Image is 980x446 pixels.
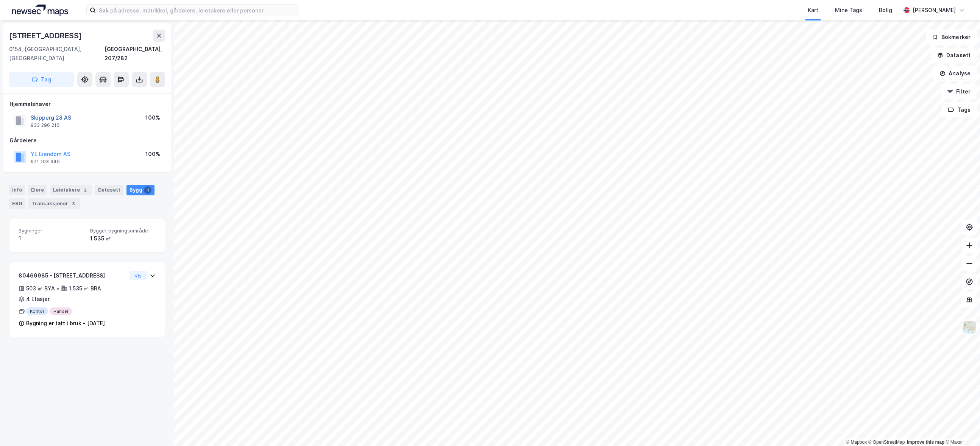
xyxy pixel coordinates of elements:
div: Info [9,185,25,195]
button: Datasett [931,48,977,63]
iframe: Chat Widget [942,410,980,446]
button: Analyse [933,66,977,81]
div: Leietakere [50,185,92,195]
a: OpenStreetMap [868,440,905,445]
div: Hjemmelshaver [9,100,165,109]
div: ESG [9,198,25,209]
img: Z [962,320,977,334]
span: Bygget bygningsområde [90,228,156,234]
input: Søk på adresse, matrikkel, gårdeiere, leietakere eller personer [96,5,298,16]
div: 80469985 - [STREET_ADDRESS] [19,271,126,280]
div: Datasett [95,185,123,195]
div: Bygning er tatt i bruk - [DATE] [26,319,105,328]
div: 1 [19,234,84,243]
div: • [56,285,59,292]
div: Bolig [879,6,892,15]
div: 100% [145,113,160,122]
div: 933 296 210 [31,122,59,128]
div: 3 [70,200,77,207]
div: Gårdeiere [9,136,165,145]
button: Bokmerker [926,30,977,45]
span: Bygninger [19,228,84,234]
a: Improve this map [907,440,944,445]
a: Mapbox [846,440,867,445]
div: [GEOGRAPHIC_DATA], 207/282 [105,45,165,63]
button: Tags [942,102,977,117]
div: Eiere [28,185,47,195]
button: Filter [941,84,977,99]
div: 4 Etasjer [26,295,50,304]
div: 1 535 ㎡ [90,234,156,243]
div: 1 535 ㎡ BRA [69,284,101,293]
div: [STREET_ADDRESS] [9,30,83,42]
div: 971 103 345 [31,159,60,165]
div: 2 [81,186,89,194]
img: logo.a4113a55bc3d86da70a041830d287a7e.svg [12,5,68,16]
div: Mine Tags [835,6,862,15]
div: Transaksjoner [28,198,80,209]
button: Tag [9,72,74,87]
div: 1 [144,186,151,194]
button: Vis [130,271,147,280]
div: 100% [145,150,160,159]
div: Kart [808,6,818,15]
div: 503 ㎡ BYA [26,284,55,293]
div: Bygg [126,185,154,195]
div: 0154, [GEOGRAPHIC_DATA], [GEOGRAPHIC_DATA] [9,45,105,63]
div: [PERSON_NAME] [913,6,956,15]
